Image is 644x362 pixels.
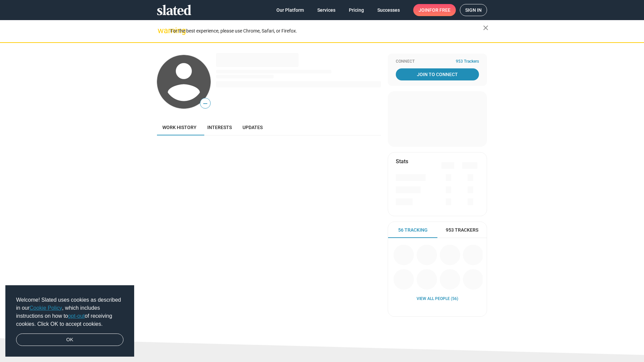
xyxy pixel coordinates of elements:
[200,99,210,108] span: —
[68,313,85,319] a: opt-out
[349,4,364,16] span: Pricing
[16,296,123,328] span: Welcome! Slated uses cookies as described in our , which includes instructions on how to of recei...
[396,68,479,80] a: Join To Connect
[417,296,458,302] a: View all People (56)
[429,4,450,16] span: for free
[317,4,335,16] span: Services
[243,125,263,130] span: Updates
[158,26,166,35] mat-icon: warning
[5,285,134,357] div: cookieconsent
[170,26,483,36] div: For the best experience, please use Chrome, Safari, or Firefox.
[396,158,408,165] mat-card-title: Stats
[271,4,309,16] a: Our Platform
[162,125,197,130] span: Work history
[207,125,232,130] span: Interests
[377,4,400,16] span: Successes
[343,4,369,16] a: Pricing
[372,4,405,16] a: Successes
[396,59,479,64] div: Connect
[398,227,428,233] span: 56 Tracking
[456,59,479,64] span: 953 Trackers
[237,119,268,135] a: Updates
[446,227,478,233] span: 953 Trackers
[419,4,450,16] span: Join
[30,305,62,311] a: Cookie Policy
[202,119,237,135] a: Interests
[312,4,341,16] a: Services
[465,4,482,16] span: Sign in
[276,4,304,16] span: Our Platform
[482,24,490,32] mat-icon: close
[16,334,123,346] a: dismiss cookie message
[157,119,202,135] a: Work history
[413,4,456,16] a: Joinfor free
[397,68,478,80] span: Join To Connect
[460,4,487,16] a: Sign in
